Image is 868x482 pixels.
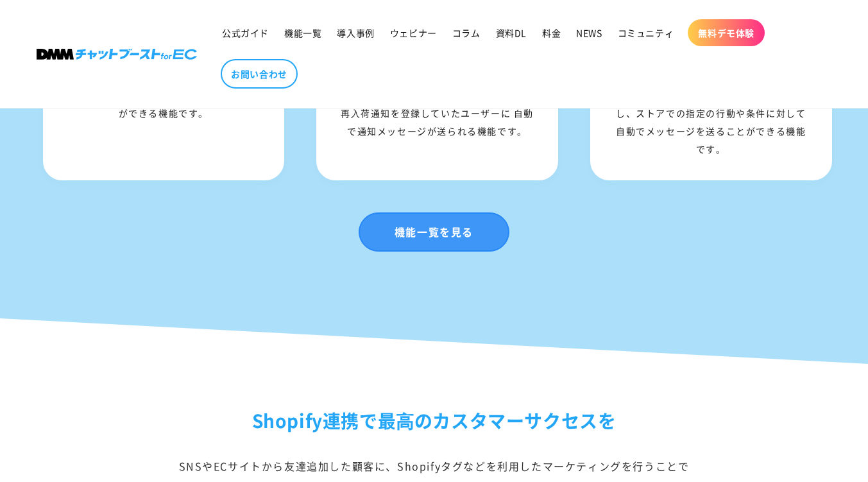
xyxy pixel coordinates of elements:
span: NEWS [576,27,602,39]
a: 公式ガイド [214,19,277,46]
a: コラム [445,19,488,46]
a: 導入事例 [329,19,382,46]
span: 資料DL [496,27,527,39]
span: 導入事例 [337,27,374,39]
span: 公式ガイド [222,27,269,39]
a: 無料デモ体験 [688,19,765,46]
img: 株式会社DMM Boost [37,49,197,60]
a: ウェビナー [382,19,445,46]
a: NEWS [568,19,609,46]
div: Shopifyアプリ「Shopify Flow」と連携し、ストアでの指定の行動や条件に対して自動でメッセージを送ることができる機能です。 [593,86,829,158]
span: ウェビナー [390,27,437,39]
span: コミュニティ [618,27,674,39]
a: 機能一覧 [277,19,329,46]
a: 資料DL [488,19,534,46]
span: 無料デモ体験 [698,27,754,39]
h2: Shopify連携で最⾼のカスタマーサクセスを [37,406,832,436]
span: 機能一覧 [284,27,321,39]
a: 料金 [534,19,568,46]
a: 機能一覧を見る [359,212,509,252]
a: コミュニティ [610,19,682,46]
div: 在庫が0の商品が再⼊荷された場合、 予め再⼊荷通知を登録していたユーザーに ⾃動で通知メッセージが送られる機能です。 [319,86,555,140]
span: コラム [452,27,481,39]
a: お問い合わせ [221,59,298,89]
span: 料金 [542,27,561,39]
span: お問い合わせ [231,68,287,80]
